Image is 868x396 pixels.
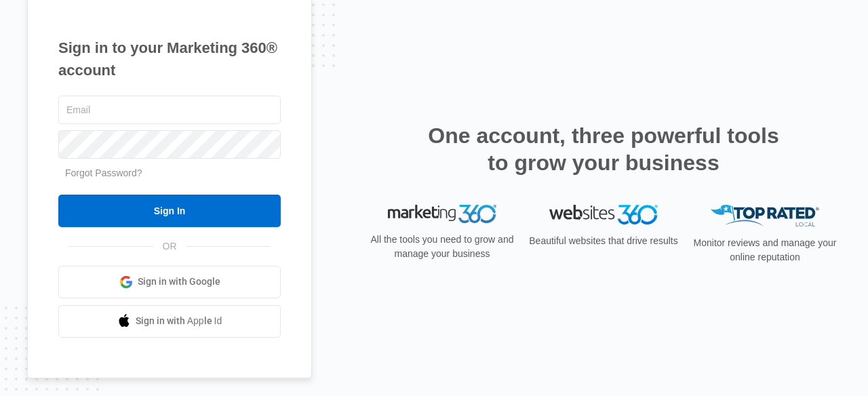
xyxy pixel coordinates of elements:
[153,239,186,254] span: OR
[528,234,679,248] p: Beautiful websites that drive results
[689,236,841,264] p: Monitor reviews and manage your online reputation
[65,167,142,178] a: Forgot Password?
[366,233,518,261] p: All the tools you need to grow and manage your business
[58,195,281,227] input: Sign In
[58,96,281,124] input: Email
[58,266,281,298] a: Sign in with Google
[58,305,281,338] a: Sign in with Apple Id
[711,205,819,227] img: Top Rated Local
[136,314,222,328] span: Sign in with Apple Id
[388,205,496,224] img: Marketing 360
[549,205,658,224] img: Websites 360
[138,275,220,289] span: Sign in with Google
[424,122,783,176] h2: One account, three powerful tools to grow your business
[58,37,281,81] h1: Sign in to your Marketing 360® account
